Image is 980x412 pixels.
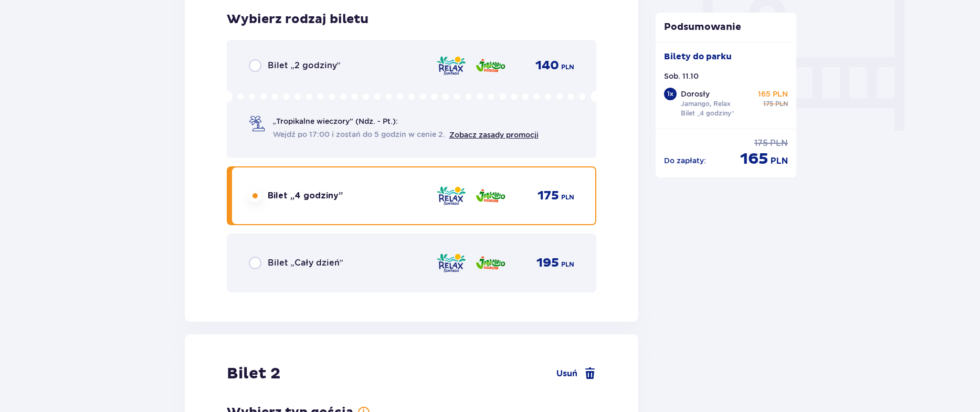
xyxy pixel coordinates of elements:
[770,138,788,149] span: PLN
[268,190,343,202] span: Bilet „4 godziny”
[535,58,559,73] span: 140
[664,71,699,81] p: Sob. 11.10
[664,155,706,166] p: Do zapłaty :
[436,252,467,274] img: Relax
[763,99,773,109] span: 175
[475,252,506,274] img: Jamango
[273,129,445,140] span: Wejdź po 17:00 i zostań do 5 godzin w cenie 2.
[561,193,574,202] span: PLN
[268,257,343,269] span: Bilet „Cały dzień”
[775,99,788,109] span: PLN
[436,55,467,77] img: Relax
[556,368,577,379] span: Usuń
[227,364,280,384] h2: Bilet 2
[227,12,368,27] h3: Wybierz rodzaj biletu
[681,109,734,118] p: Bilet „4 godziny”
[268,60,341,71] span: Bilet „2 godziny”
[681,89,710,99] p: Dorosły
[758,89,788,99] p: 165 PLN
[681,99,731,109] p: Jamango, Relax
[754,138,768,149] span: 175
[656,21,796,34] p: Podsumowanie
[771,155,788,167] span: PLN
[536,255,559,271] span: 195
[449,131,539,139] a: Zobacz zasady promocji
[538,188,559,204] span: 175
[740,149,768,169] span: 165
[475,55,506,77] img: Jamango
[561,260,574,269] span: PLN
[273,116,398,126] span: „Tropikalne wieczory" (Ndz. - Pt.):
[475,185,506,207] img: Jamango
[561,62,574,72] span: PLN
[664,51,732,62] p: Bilety do parku
[556,367,596,380] a: Usuń
[436,185,467,207] img: Relax
[664,88,677,100] div: 1 x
